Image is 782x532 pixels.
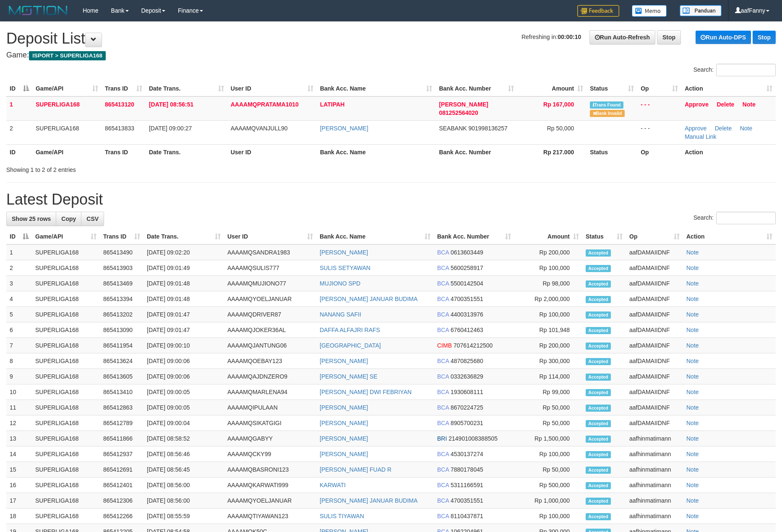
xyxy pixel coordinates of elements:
td: SUPERLIGA168 [32,415,100,431]
td: [DATE] 09:01:49 [143,260,224,276]
th: Date Trans.: activate to sort column ascending [146,81,227,96]
span: Copy 5600258917 to clipboard [451,265,483,271]
a: Delete [715,125,732,132]
img: Feedback.jpg [577,5,619,17]
td: aafDAMAIIDNF [626,353,683,369]
th: Game/API: activate to sort column ascending [32,81,102,96]
td: AAAAMQCKY99 [224,446,316,462]
td: 865413394 [100,291,143,307]
td: [DATE] 08:56:45 [143,462,224,478]
td: aafhinmatimann [626,431,683,446]
span: Copy 5311166591 to clipboard [451,482,483,488]
h1: Deposit List [6,30,776,47]
a: SULIS SETYAWAN [320,265,370,271]
label: Search: [693,64,776,76]
td: 13 [6,431,32,446]
td: 865413090 [100,322,143,338]
span: Accepted [586,358,611,365]
a: [PERSON_NAME] DWI FEBRIYAN [320,389,412,395]
td: [DATE] 08:55:59 [143,509,224,524]
span: ISPORT > SUPERLIGA168 [29,51,106,60]
td: 15 [6,462,32,478]
a: Note [686,296,699,302]
td: 865413202 [100,307,143,322]
td: AAAAMQSULIS777 [224,260,316,276]
td: [DATE] 09:02:20 [143,244,224,260]
a: Note [686,342,699,349]
span: BCA [437,404,449,411]
td: SUPERLIGA168 [32,96,102,121]
td: AAAAMQTIYAWAN123 [224,509,316,524]
a: Note [686,404,699,411]
th: User ID: activate to sort column ascending [224,229,316,244]
span: Accepted [586,405,611,412]
td: SUPERLIGA168 [32,369,100,384]
td: 18 [6,509,32,524]
a: Note [686,311,699,318]
th: Game/API [32,144,102,160]
td: 1 [6,96,32,121]
th: Status: activate to sort column ascending [586,81,637,96]
td: SUPERLIGA168 [32,400,100,415]
td: [DATE] 08:56:46 [143,446,224,462]
span: Accepted [586,467,611,474]
span: BCA [437,311,449,318]
td: AAAAMQSIKATGIGI [224,415,316,431]
a: Note [686,451,699,457]
td: AAAAMQDRIVER87 [224,307,316,322]
td: - - - [637,120,681,144]
a: Note [686,389,699,395]
a: Note [686,420,699,426]
td: SUPERLIGA168 [32,338,100,353]
th: Date Trans. [146,144,227,160]
span: CSV [86,215,99,222]
td: Rp 100,000 [514,307,582,322]
td: 865412691 [100,462,143,478]
td: aafDAMAIIDNF [626,384,683,400]
a: [PERSON_NAME] [320,249,368,256]
td: SUPERLIGA168 [32,244,100,260]
td: SUPERLIGA168 [32,509,100,524]
td: aafDAMAIIDNF [626,260,683,276]
a: [PERSON_NAME] [320,404,368,411]
span: AAAAMQVANJULL90 [231,125,288,132]
span: Rp 50,000 [547,125,574,132]
td: [DATE] 09:00:06 [143,369,224,384]
td: 865412266 [100,509,143,524]
th: Bank Acc. Name [317,144,436,160]
span: BCA [437,497,449,504]
a: Manual Link [685,133,717,140]
span: Accepted [586,482,611,489]
span: BCA [437,373,449,380]
td: SUPERLIGA168 [32,276,100,291]
th: Status: activate to sort column ascending [582,229,626,244]
td: SUPERLIGA168 [32,478,100,493]
td: 865413903 [100,260,143,276]
span: BCA [437,249,449,256]
span: Show 25 rows [12,215,51,222]
td: Rp 1,500,000 [514,431,582,446]
a: Stop [753,31,776,44]
th: Amount: activate to sort column ascending [514,229,582,244]
td: SUPERLIGA168 [32,353,100,369]
td: aafhinmatimann [626,462,683,478]
td: [DATE] 09:01:47 [143,307,224,322]
td: 8 [6,353,32,369]
td: [DATE] 08:56:00 [143,493,224,509]
a: Note [686,466,699,473]
td: [DATE] 09:00:04 [143,415,224,431]
a: Show 25 rows [6,212,56,226]
a: Approve [685,101,709,108]
td: 865413490 [100,244,143,260]
td: 865412401 [100,478,143,493]
td: 7 [6,338,32,353]
h1: Latest Deposit [6,191,776,208]
td: aafDAMAIIDNF [626,276,683,291]
td: AAAAMQSANDRA1983 [224,244,316,260]
span: Copy 5500142504 to clipboard [451,280,483,287]
td: AAAAMQAJDNZERO9 [224,369,316,384]
td: [DATE] 09:00:10 [143,338,224,353]
span: Copy 4700351551 to clipboard [451,497,483,504]
span: BRI [437,435,447,442]
td: 2 [6,120,32,144]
